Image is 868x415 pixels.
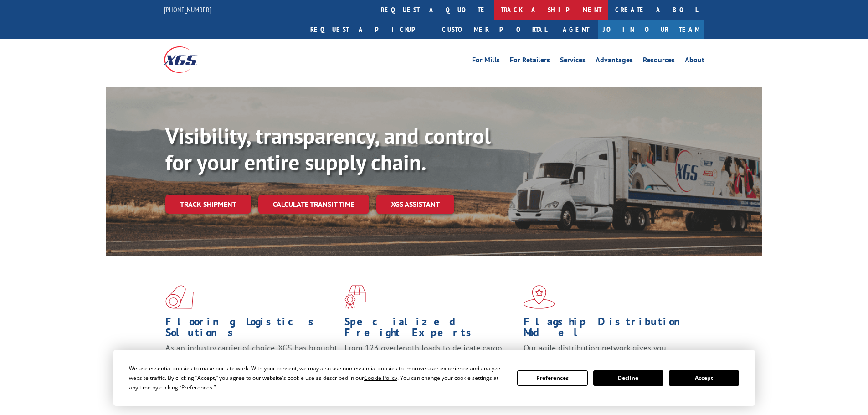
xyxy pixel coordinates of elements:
h1: Flagship Distribution Model [524,316,696,343]
a: Advantages [596,56,633,67]
a: Calculate transit time [258,195,369,214]
a: For Retailers [510,56,550,67]
button: Accept [669,370,739,386]
a: [PHONE_NUMBER] [164,5,211,14]
p: From 123 overlength loads to delicate cargo, our experienced staff knows the best way to move you... [344,343,517,383]
b: Visibility, transparency, and control for your entire supply chain. [165,122,491,176]
button: Decline [593,370,663,386]
span: Preferences [181,384,212,391]
a: Request a pickup [303,20,435,39]
button: Preferences [517,370,587,386]
span: Our agile distribution network gives you nationwide inventory management on demand. [524,343,691,364]
img: xgs-icon-total-supply-chain-intelligence-red [165,285,194,309]
div: Cookie Consent Prompt [113,350,755,406]
h1: Flooring Logistics Solutions [165,316,338,343]
a: XGS ASSISTANT [376,195,454,214]
img: xgs-icon-flagship-distribution-model-red [524,285,555,309]
a: About [685,56,704,67]
span: As an industry carrier of choice, XGS has brought innovation and dedication to flooring logistics... [165,343,337,375]
div: We use essential cookies to make our site work. With your consent, we may also use non-essential ... [129,364,506,392]
a: Customer Portal [435,20,554,39]
a: Services [560,56,586,67]
a: Track shipment [165,195,251,214]
span: Cookie Policy [364,374,397,382]
h1: Specialized Freight Experts [344,316,517,343]
a: Join Our Team [598,20,704,39]
a: Resources [643,56,675,67]
a: Agent [554,20,598,39]
img: xgs-icon-focused-on-flooring-red [344,285,366,309]
a: For Mills [472,56,500,67]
